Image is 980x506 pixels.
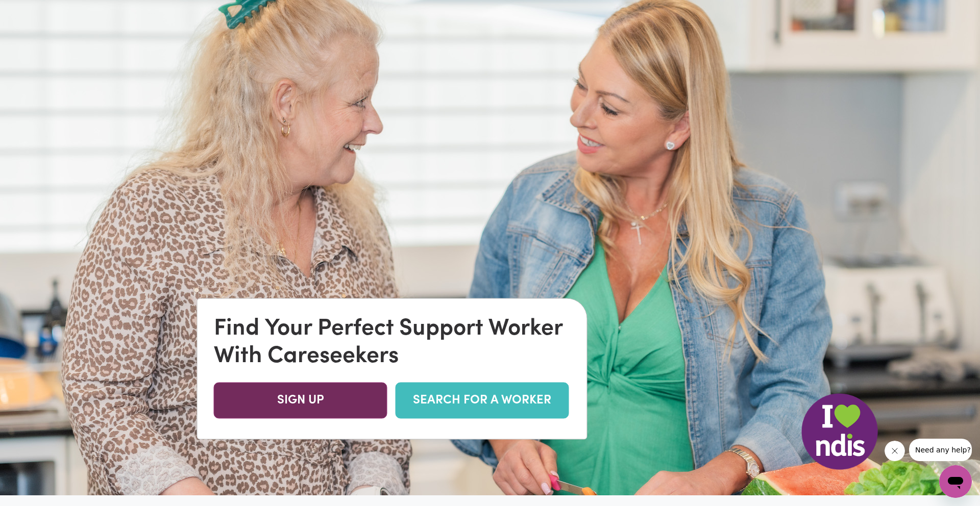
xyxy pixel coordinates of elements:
[909,439,972,461] iframe: Message from company
[801,393,878,470] img: NDIS Logo
[939,465,972,498] iframe: Button to launch messaging window
[396,383,569,419] a: SEARCH FOR A WORKER
[885,441,905,461] iframe: Close message
[214,383,387,419] a: SIGN UP
[214,315,571,370] div: Find Your Perfect Support Worker With Careseekers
